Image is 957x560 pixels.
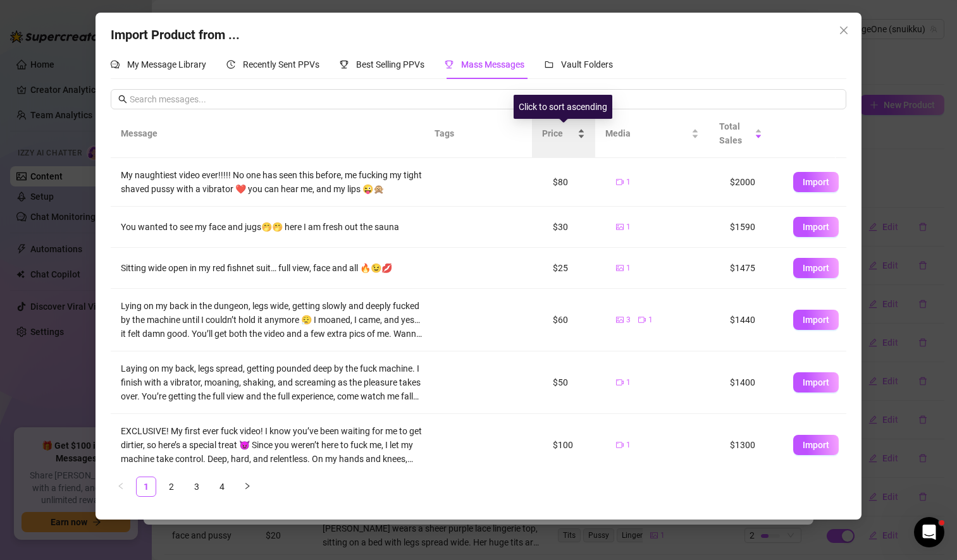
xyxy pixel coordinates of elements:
[543,414,606,477] td: $100
[543,289,606,351] td: $60
[161,477,182,497] li: 2
[793,310,839,330] button: Import
[616,379,624,386] span: video-camera
[626,221,631,233] span: 1
[212,477,232,497] li: 4
[514,95,612,119] div: Click to sort ascending
[162,477,181,496] a: 2
[111,477,131,497] li: Previous Page
[118,95,127,104] span: search
[121,261,424,275] div: Sitting wide open in my red fishnet suit… full view, face and all 🔥😉💋
[803,315,829,325] span: Import
[803,263,829,273] span: Import
[130,92,838,106] input: Search messages...
[803,440,829,450] span: Import
[793,372,839,393] button: Import
[121,220,424,234] div: You wanted to see my face and jugs🤭🤭 here I am fresh out the sauna
[638,316,646,324] span: video-camera
[793,217,839,237] button: Import
[137,477,156,496] a: 1
[543,158,606,207] td: $80
[626,377,631,389] span: 1
[340,60,349,69] span: trophy
[121,168,424,196] div: My naughtiest video ever!!!!! No one has seen this before, me fucking my tight shaved pussy with ...
[424,109,500,158] th: Tags
[803,377,829,387] span: Import
[187,477,206,496] a: 3
[121,424,424,466] div: EXCLUSIVE! My first ever fuck video! I know you’ve been waiting for me to get dirtier, so here’s ...
[720,289,783,351] td: $1440
[616,316,624,324] span: picture
[793,435,839,455] button: Import
[709,109,772,158] th: Total Sales
[213,477,232,496] a: 4
[244,482,251,490] span: right
[237,477,257,497] li: Next Page
[793,172,839,192] button: Import
[111,477,131,497] button: left
[226,60,235,69] span: history
[720,351,783,414] td: $1400
[542,126,575,140] span: Price
[793,258,839,278] button: Import
[237,477,257,497] button: right
[803,177,829,187] span: Import
[111,27,240,42] span: Import Product from ...
[720,158,783,207] td: $2000
[543,351,606,414] td: $50
[616,223,624,231] span: picture
[127,59,206,70] span: My Message Library
[839,25,849,35] span: close
[720,207,783,248] td: $1590
[626,176,631,188] span: 1
[136,477,156,497] li: 1
[834,20,854,40] button: Close
[834,25,854,35] span: Close
[121,299,424,341] div: Lying on my back in the dungeon, legs wide, getting slowly and deeply fucked by the machine until...
[543,248,606,289] td: $25
[616,441,624,449] span: video-camera
[543,207,606,248] td: $30
[595,109,709,158] th: Media
[121,362,424,403] div: Laying on my back, legs spread, getting pounded deep by the fuck machine. I finish with a vibrato...
[111,109,424,158] th: Message
[720,248,783,289] td: $1475
[803,222,829,232] span: Import
[445,60,454,69] span: trophy
[532,109,595,158] th: Price
[648,314,653,326] span: 1
[243,59,319,70] span: Recently Sent PPVs
[719,119,752,147] span: Total Sales
[605,126,689,140] span: Media
[111,60,120,69] span: comment
[914,517,944,547] iframe: Intercom live chat
[626,439,631,451] span: 1
[187,477,207,497] li: 3
[616,264,624,272] span: picture
[461,59,524,70] span: Mass Messages
[626,262,631,274] span: 1
[356,59,424,70] span: Best Selling PPVs
[616,178,624,186] span: video-camera
[720,414,783,477] td: $1300
[545,60,553,69] span: folder
[117,482,125,490] span: left
[561,59,613,70] span: Vault Folders
[626,314,631,326] span: 3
